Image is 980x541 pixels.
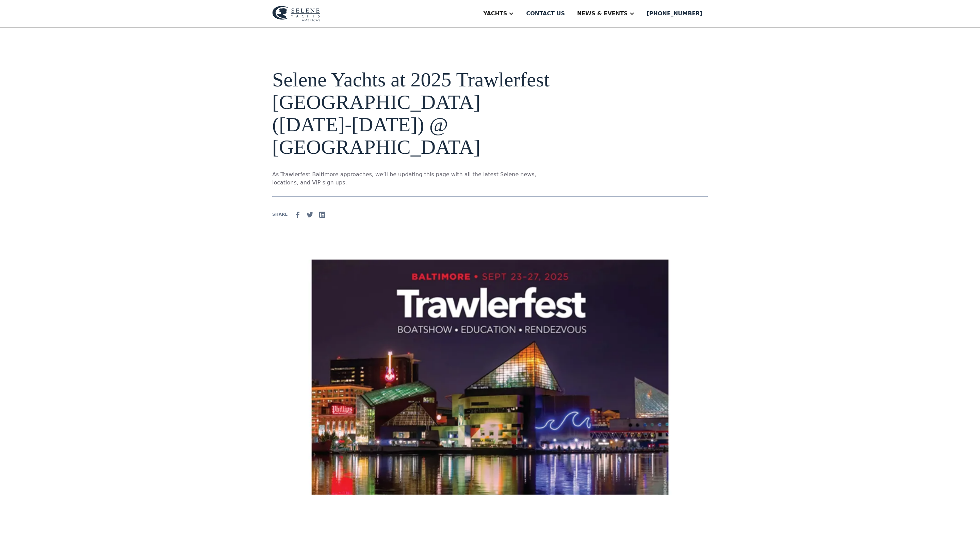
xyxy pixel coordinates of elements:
[272,260,708,495] img: Selene Yachts at 2025 Trawlerfest Baltimore (September 23-27) @ Harbor East Marina
[306,211,314,219] img: Twitter
[272,68,555,158] h1: Selene Yachts at 2025 Trawlerfest [GEOGRAPHIC_DATA] ([DATE]-[DATE]) @ [GEOGRAPHIC_DATA]
[483,10,507,18] div: Yachts
[318,211,326,219] img: Linkedin
[647,10,702,18] div: [PHONE_NUMBER]
[272,170,555,187] p: As Trawlerfest Baltimore approaches, we’ll be updating this page with all the latest Selene news,...
[577,10,628,18] div: News & EVENTS
[294,211,302,219] img: facebook
[272,6,320,21] img: logo
[526,10,565,18] div: Contact us
[272,211,288,217] div: SHARE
